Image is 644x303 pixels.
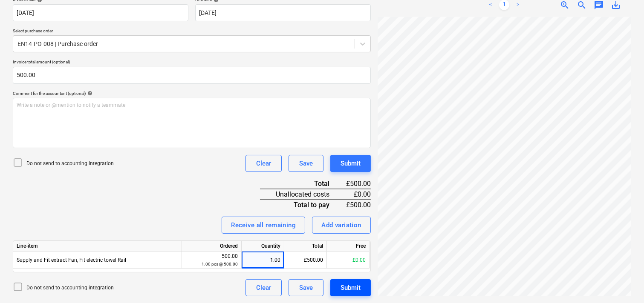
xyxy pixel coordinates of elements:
button: Add variation [312,217,371,234]
button: Receive all remaining [222,217,305,234]
div: 500.00 [185,252,238,268]
input: Invoice total amount (optional) [13,67,371,84]
div: Save [299,158,313,169]
div: Clear [256,282,271,293]
iframe: Chat Widget [601,262,644,303]
button: Clear [245,155,282,172]
div: Add variation [321,220,361,231]
div: Total [284,241,327,252]
small: 1.00 pcs @ 500.00 [202,262,238,266]
div: Unallocated costs [260,189,343,200]
div: Line-item [13,241,182,252]
div: Free [327,241,370,252]
span: Supply and Fit extract Fan, Fit electric towel Rail [17,257,126,263]
div: Submit [341,282,361,293]
div: £0.00 [343,189,371,200]
span: help [86,91,92,96]
button: Save [289,279,323,296]
div: £500.00 [343,179,371,189]
div: 1.00 [245,252,280,269]
div: £500.00 [343,200,371,210]
div: Quantity [242,241,284,252]
button: Clear [245,279,282,296]
button: Submit [330,155,371,172]
div: Save [299,282,313,293]
div: £500.00 [284,252,327,269]
p: Select purchase order [13,28,371,35]
p: Do not send to accounting integration [26,160,114,167]
button: Save [289,155,323,172]
input: Invoice date not specified [13,4,188,21]
div: Total [260,179,343,189]
input: Due date not specified [195,4,371,21]
div: Ordered [182,241,242,252]
div: Receive all remaining [231,220,296,231]
div: Comment for the accountant (optional) [13,91,371,96]
div: £0.00 [327,252,370,269]
p: Invoice total amount (optional) [13,59,371,66]
p: Do not send to accounting integration [26,284,114,292]
div: Total to pay [260,200,343,210]
button: Submit [330,279,371,296]
div: Clear [256,158,271,169]
div: Submit [341,158,361,169]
